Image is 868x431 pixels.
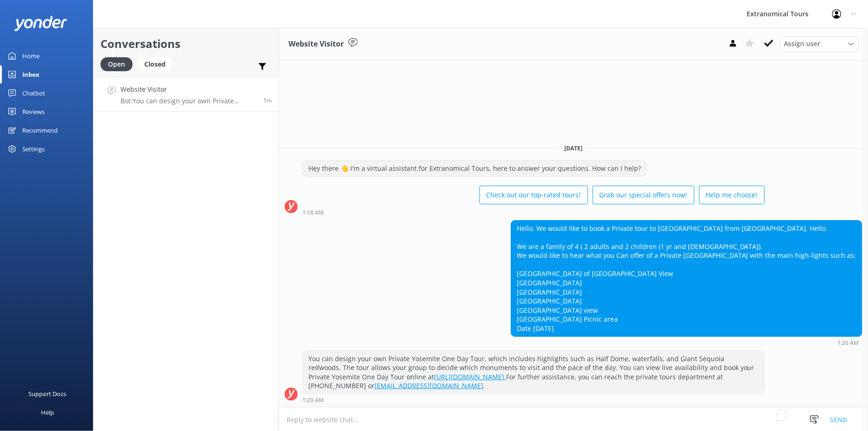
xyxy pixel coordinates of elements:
[303,161,647,176] div: Hey there 👋 I'm a virtual assistant for Extranomical Tours, here to answer your questions. How ca...
[22,84,45,102] div: Chatbot
[434,372,506,381] a: [URL][DOMAIN_NAME].
[100,35,272,53] h2: Conversations
[22,65,40,84] div: Inbox
[838,340,859,346] strong: 1:20 AM
[22,121,58,140] div: Recommend
[22,140,45,158] div: Settings
[22,102,45,121] div: Reviews
[137,57,173,71] div: Closed
[302,210,324,215] strong: 1:18 AM
[511,221,862,337] div: Hello. We would like to book a Private tour to [GEOGRAPHIC_DATA] from [GEOGRAPHIC_DATA]. Hello. W...
[374,381,483,390] a: [EMAIL_ADDRESS][DOMAIN_NAME]
[780,36,859,51] div: Assign User
[302,209,765,215] div: Aug 24 2025 10:18am (UTC -07:00) America/Tijuana
[303,351,764,394] div: You can design your own Private Yosemite One Day Tour, which includes highlights such as Half Dom...
[22,47,40,65] div: Home
[699,186,765,204] button: Help me choose!
[288,38,344,50] h3: Website Visitor
[480,186,588,204] button: Check out our top-rated tours!
[593,186,694,204] button: Grab our special offers now!
[279,408,868,431] textarea: To enrich screen reader interactions, please activate Accessibility in Grammarly extension settings
[93,77,279,112] a: Website VisitorBot:You can design your own Private Yosemite One Day Tour, which includes highligh...
[100,59,137,69] a: Open
[14,16,67,31] img: yonder-white-logo.png
[302,397,765,403] div: Aug 24 2025 10:20am (UTC -07:00) America/Tijuana
[120,97,256,105] p: Bot: You can design your own Private Yosemite One Day Tour, which includes highlights such as Hal...
[137,59,177,69] a: Closed
[29,384,67,403] div: Support Docs
[41,403,54,422] div: Help
[559,144,588,152] span: [DATE]
[784,39,821,49] span: Assign user
[120,84,256,94] h4: Website Visitor
[100,57,133,71] div: Open
[302,397,324,403] strong: 1:20 AM
[263,96,272,104] span: Aug 24 2025 10:20am (UTC -07:00) America/Tijuana
[511,339,862,346] div: Aug 24 2025 10:20am (UTC -07:00) America/Tijuana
